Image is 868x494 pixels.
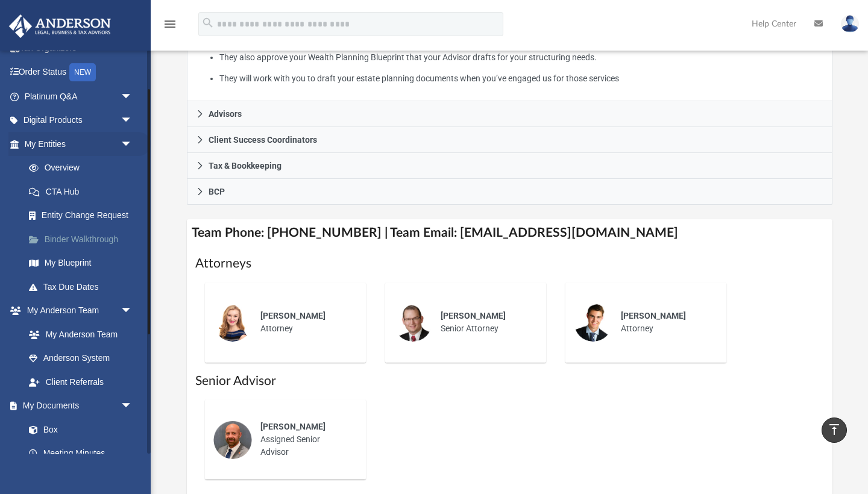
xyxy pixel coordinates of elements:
a: Tax Due Dates [17,275,151,299]
img: thumbnail [394,303,432,342]
span: arrow_drop_down [121,299,145,324]
span: Advisors [209,110,242,118]
a: My Documentsarrow_drop_down [8,394,145,418]
img: User Pic [841,15,859,33]
img: Anderson Advisors Platinum Portal [5,14,115,38]
span: arrow_drop_down [121,394,145,419]
a: Anderson System [17,346,145,370]
a: Order StatusNEW [8,60,151,85]
h1: Attorneys [195,255,824,272]
span: Tax & Bookkeeping [209,161,281,170]
img: thumbnail [213,303,252,342]
div: NEW [69,63,96,81]
span: [PERSON_NAME] [260,422,325,431]
a: menu [163,23,177,31]
a: vertical_align_top [822,417,847,443]
div: Assigned Senior Advisor [252,412,357,467]
a: CTA Hub [17,180,151,204]
span: [PERSON_NAME] [621,311,686,320]
a: Digital Productsarrow_drop_down [8,108,151,133]
span: arrow_drop_down [121,108,145,133]
div: Attorney [252,301,357,343]
i: search [201,16,215,30]
a: Advisors [187,101,832,127]
span: arrow_drop_down [121,84,145,109]
a: My Blueprint [17,251,145,275]
a: Meeting Minutes [17,442,145,466]
a: My Anderson Teamarrow_drop_down [8,299,145,323]
span: [PERSON_NAME] [260,311,325,320]
a: Tax & Bookkeeping [187,153,832,179]
span: arrow_drop_down [121,132,145,157]
i: menu [163,17,177,31]
h4: Team Phone: [PHONE_NUMBER] | Team Email: [EMAIL_ADDRESS][DOMAIN_NAME] [187,219,832,246]
a: Overview [17,156,151,180]
a: Entity Change Request [17,204,151,228]
img: thumbnail [574,303,612,342]
a: My Anderson Team [17,322,139,346]
i: vertical_align_top [827,422,841,437]
a: Platinum Q&Aarrow_drop_down [8,84,151,108]
span: Client Success Coordinators [209,136,317,144]
a: My Entitiesarrow_drop_down [8,132,151,156]
span: [PERSON_NAME] [441,311,506,320]
a: Client Success Coordinators [187,127,832,153]
div: Attorney [612,301,718,343]
div: Senior Attorney [432,301,538,343]
a: Client Referrals [17,370,145,394]
h1: Senior Advisor [195,372,824,390]
li: They will work with you to draft your estate planning documents when you’ve engaged us for those ... [219,71,823,86]
span: BCP [209,187,225,196]
a: Box [17,417,139,442]
img: thumbnail [213,421,252,459]
a: BCP [187,179,832,205]
a: Binder Walkthrough [17,227,151,251]
li: They also approve your Wealth Planning Blueprint that your Advisor drafts for your structuring ne... [219,50,823,65]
